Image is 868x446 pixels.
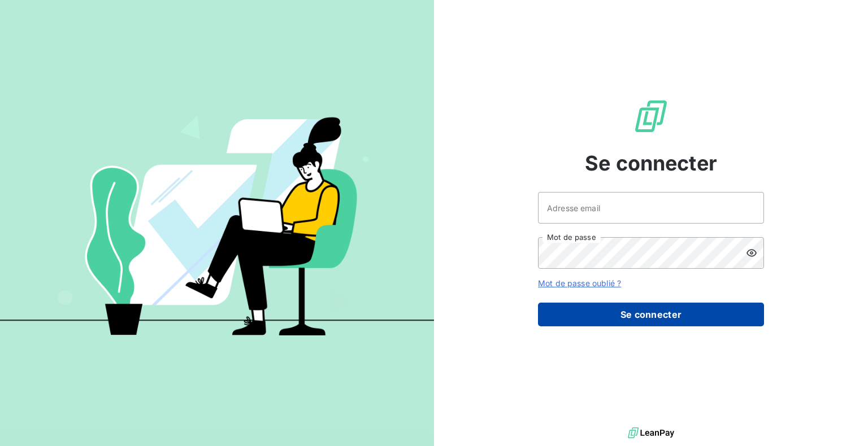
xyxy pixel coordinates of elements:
a: Mot de passe oublié ? [538,278,621,288]
span: Se connecter [585,148,717,178]
img: Logo LeanPay [633,98,669,134]
img: logo [628,425,674,441]
input: placeholder [538,192,764,224]
button: Se connecter [538,303,764,326]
